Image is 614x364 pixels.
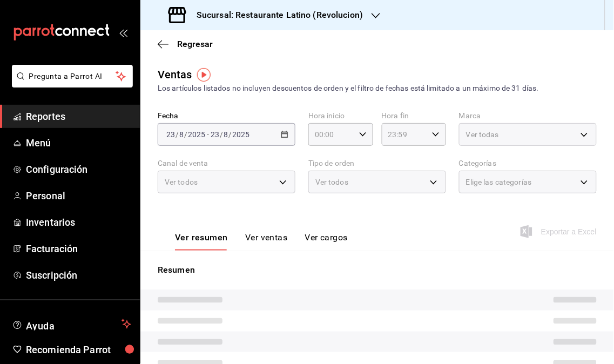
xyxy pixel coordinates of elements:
span: Reportes [26,109,131,124]
label: Fecha [158,112,295,120]
label: Categorías [459,160,597,167]
a: Pregunta a Parrot AI [8,78,133,90]
img: Tooltip marker [197,68,211,82]
label: Canal de venta [158,160,295,167]
input: -- [179,130,184,139]
span: Suscripción [26,268,131,282]
span: / [220,130,223,139]
span: Personal [26,188,131,203]
span: - [207,130,209,139]
label: Tipo de orden [308,160,446,167]
span: Ver todos [165,177,198,187]
p: Resumen [158,264,597,277]
input: ---- [187,130,206,139]
label: Hora inicio [308,112,373,120]
span: / [229,130,232,139]
button: Regresar [158,39,213,49]
input: ---- [232,130,251,139]
label: Hora fin [382,112,447,120]
span: Facturación [26,241,131,256]
span: Recomienda Parrot [26,342,131,357]
h3: Sucursal: Restaurante Latino (Revolucion) [188,9,363,22]
div: Los artículos listados no incluyen descuentos de orden y el filtro de fechas está limitado a un m... [158,83,597,94]
span: Ver todas [466,129,499,140]
input: -- [210,130,220,139]
span: Inventarios [26,215,131,230]
button: Pregunta a Parrot AI [12,65,133,87]
span: Configuración [26,162,131,177]
span: Ayuda [26,318,117,331]
span: Menú [26,136,131,150]
button: Ver resumen [175,232,228,251]
button: open_drawer_menu [119,28,127,37]
div: navigation tabs [175,232,348,251]
span: Pregunta a Parrot AI [29,71,116,82]
div: Ventas [158,66,192,83]
button: Ver cargos [305,232,348,251]
span: Regresar [177,39,213,49]
span: / [184,130,187,139]
label: Marca [459,112,597,120]
button: Ver ventas [245,232,288,251]
span: Elige las categorías [466,177,532,187]
input: -- [224,130,229,139]
input: -- [166,130,176,139]
span: Ver todos [315,177,348,187]
span: / [176,130,179,139]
